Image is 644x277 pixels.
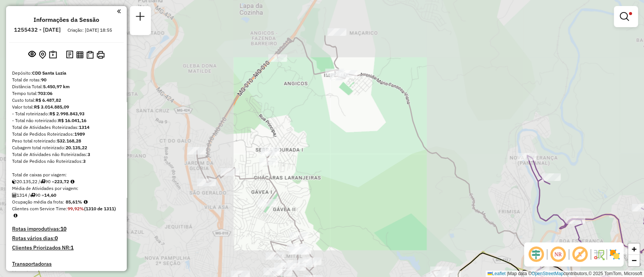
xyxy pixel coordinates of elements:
strong: 1989 [74,131,85,137]
span: Filtro Ativo [629,12,632,15]
span: + [632,244,636,254]
strong: 1 [71,244,74,251]
div: Valor total: [12,104,121,110]
div: Total de Pedidos Roteirizados: [12,131,121,138]
span: Exibir rótulo [571,245,589,263]
div: Cubagem total roteirizado: [12,144,121,151]
div: Custo total: [12,97,121,104]
div: 20.135,22 / 90 = [12,178,121,185]
a: Clique aqui para minimizar o painel [117,7,121,15]
strong: R$ 16.041,16 [58,118,86,123]
div: Peso total roteirizado: [12,138,121,144]
strong: 1314 [79,124,89,130]
a: Zoom out [628,255,639,266]
h4: Rotas improdutivas: [12,226,121,232]
div: Média de Atividades por viagem: [12,185,121,192]
a: Nova sessão e pesquisa [133,9,148,26]
img: Fluxo de ruas [593,248,605,260]
button: Logs desbloquear sessão [65,49,75,61]
em: Rotas cross docking consideradas [14,213,17,218]
strong: R$ 3.014.885,09 [34,104,69,110]
button: Painel de Sugestão [48,49,58,61]
span: Ocultar NR [549,245,567,263]
strong: 99,92% [68,206,84,211]
em: Média calculada utilizando a maior ocupação (%Peso ou %Cubagem) de cada rota da sessão. Rotas cro... [84,200,88,204]
a: Zoom in [628,243,639,255]
span: Clientes com Service Time: [12,206,68,211]
strong: 3 [83,158,86,164]
strong: R$ 2.998.843,93 [49,111,85,116]
strong: (1310 de 1311) [84,206,116,211]
a: Leaflet [487,271,506,276]
a: Exibir filtros [617,9,635,24]
strong: 10 [60,225,66,232]
i: Cubagem total roteirizado [12,179,17,184]
button: Visualizar Romaneio [85,49,95,60]
i: Total de rotas [40,179,45,184]
span: − [632,256,636,265]
div: Distância Total: [12,83,121,90]
div: Total de Atividades não Roteirizadas: [12,151,121,158]
strong: 90 [41,77,46,83]
div: Map data © contributors,© 2025 TomTom, Microsoft [486,271,644,277]
div: 1314 / 90 = [12,192,121,199]
span: Ocupação média da frota: [12,199,64,205]
strong: R$ 6.487,82 [35,97,61,103]
button: Imprimir Rotas [95,49,106,60]
h6: 1255432 - [DATE] [14,26,61,33]
strong: CDD Santa Luzia [32,70,66,76]
strong: 0 [55,235,58,242]
button: Visualizar relatório de Roteirização [75,49,85,60]
div: Depósito: [12,70,121,77]
strong: 223,72 [54,179,69,184]
i: Meta Caixas/viagem: 203,60 Diferença: 20,12 [71,179,74,184]
strong: 14,60 [44,192,56,198]
strong: 85,61% [66,199,82,205]
h4: Clientes Priorizados NR: [12,245,121,251]
h4: Lista de veículos [12,270,121,276]
div: - Total roteirizado: [12,110,121,117]
i: Total de Atividades [12,193,17,197]
h4: Transportadoras [12,261,121,267]
div: Total de Atividades Roteirizadas: [12,124,121,131]
div: Total de Pedidos não Roteirizados: [12,158,121,165]
div: Total de rotas: [12,77,121,83]
strong: 532.168,28 [57,138,81,144]
strong: 3 [88,152,90,157]
strong: 5.450,97 km [43,84,70,89]
h4: Rotas vários dias: [12,235,121,242]
span: Ocultar deslocamento [527,245,545,263]
div: Criação: [DATE] 18:55 [65,27,115,34]
a: OpenStreetMap [532,271,564,276]
strong: 703:06 [38,90,52,96]
button: Exibir sessão original [27,49,37,61]
div: Total de caixas por viagem: [12,171,121,178]
div: Tempo total: [12,90,121,97]
h4: Informações da Sessão [34,16,99,23]
button: Centralizar mapa no depósito ou ponto de apoio [37,49,48,61]
strong: 20.135,22 [66,145,87,150]
img: Exibir/Ocultar setores [609,248,621,260]
div: - Total não roteirizado: [12,117,121,124]
i: Total de rotas [30,193,35,197]
span: | [507,271,508,276]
